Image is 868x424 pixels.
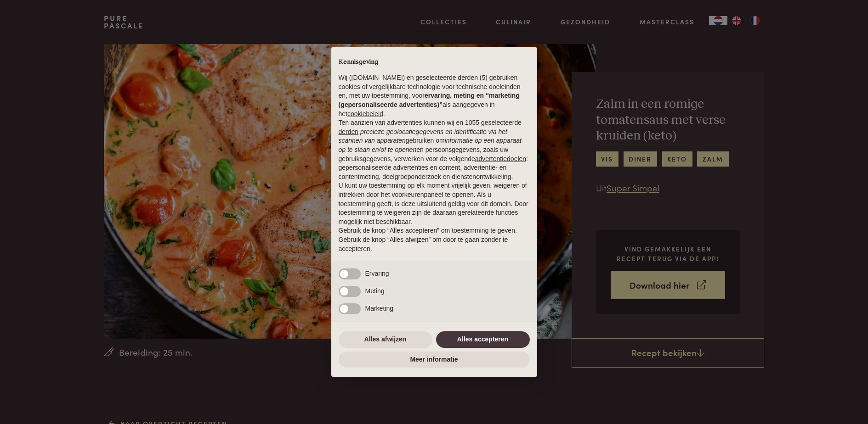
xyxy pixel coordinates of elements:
[339,331,432,348] button: Alles afwijzen
[365,287,385,295] span: Meting
[475,155,526,164] button: advertentiedoelen
[339,118,530,181] p: Ten aanzien van advertenties kunnen wij en 1055 geselecteerde gebruiken om en persoonsgegevens, z...
[339,351,530,368] button: Meer informatie
[339,137,522,153] em: informatie op een apparaat op te slaan en/of te openen
[347,110,383,117] a: cookiebeleid
[339,128,507,145] em: precieze geolocatiegegevens en identificatie via het scannen van apparaten
[436,331,530,348] button: Alles accepteren
[339,128,359,137] button: derden
[339,181,530,226] p: U kunt uw toestemming op elk moment vrijelijk geven, weigeren of intrekken door het voorkeurenpan...
[365,270,389,277] span: Ervaring
[339,58,530,67] h2: Kennisgeving
[339,226,530,253] p: Gebruik de knop “Alles accepteren” om toestemming te geven. Gebruik de knop “Alles afwijzen” om d...
[365,305,393,312] span: Marketing
[339,73,530,118] p: Wij ([DOMAIN_NAME]) en geselecteerde derden (5) gebruiken cookies of vergelijkbare technologie vo...
[339,92,520,108] strong: ervaring, meting en “marketing (gepersonaliseerde advertenties)”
